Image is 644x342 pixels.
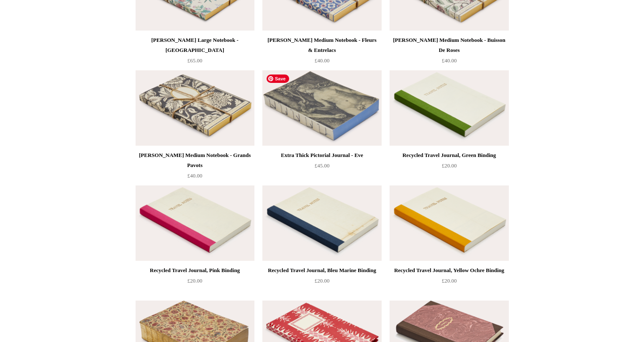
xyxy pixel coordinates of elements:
a: Extra Thick Pictorial Journal - Eve Extra Thick Pictorial Journal - Eve [262,70,381,146]
span: £40.00 [187,172,203,179]
a: Recycled Travel Journal, Yellow Ochre Binding Recycled Travel Journal, Yellow Ochre Binding [390,185,508,261]
a: [PERSON_NAME] Medium Notebook - Buisson De Roses £40.00 [390,35,508,69]
a: Recycled Travel Journal, Pink Binding £20.00 [136,265,254,300]
a: [PERSON_NAME] Medium Notebook - Fleurs & Entrelacs £40.00 [262,35,381,69]
div: Extra Thick Pictorial Journal - Eve [264,150,379,160]
div: Recycled Travel Journal, Green Binding [392,150,506,160]
div: [PERSON_NAME] Medium Notebook - Grands Pavots [138,150,252,170]
a: Recycled Travel Journal, Pink Binding Recycled Travel Journal, Pink Binding [136,185,254,261]
span: £20.00 [442,278,457,284]
img: Recycled Travel Journal, Pink Binding [136,185,254,261]
a: Recycled Travel Journal, Bleu Marine Binding Recycled Travel Journal, Bleu Marine Binding [262,185,381,261]
div: [PERSON_NAME] Medium Notebook - Fleurs & Entrelacs [264,35,379,55]
img: Recycled Travel Journal, Bleu Marine Binding [262,185,381,261]
img: Antoinette Poisson Medium Notebook - Grands Pavots [136,70,254,146]
span: £20.00 [315,278,330,284]
img: Recycled Travel Journal, Yellow Ochre Binding [390,185,508,261]
span: £40.00 [315,57,330,64]
span: £45.00 [315,162,330,169]
span: £20.00 [442,162,457,169]
img: Extra Thick Pictorial Journal - Eve [262,70,381,146]
div: Recycled Travel Journal, Yellow Ochre Binding [392,265,506,275]
img: Recycled Travel Journal, Green Binding [390,70,508,146]
a: [PERSON_NAME] Medium Notebook - Grands Pavots £40.00 [136,150,254,185]
div: Recycled Travel Journal, Bleu Marine Binding [264,265,379,275]
a: Extra Thick Pictorial Journal - Eve £45.00 [262,150,381,185]
a: Recycled Travel Journal, Yellow Ochre Binding £20.00 [390,265,508,300]
span: £40.00 [442,57,457,64]
div: [PERSON_NAME] Large Notebook - [GEOGRAPHIC_DATA] [138,35,252,55]
span: Save [267,75,289,83]
div: Recycled Travel Journal, Pink Binding [138,265,252,275]
span: £20.00 [187,278,203,284]
a: Recycled Travel Journal, Green Binding £20.00 [390,150,508,185]
div: [PERSON_NAME] Medium Notebook - Buisson De Roses [392,35,506,55]
a: Recycled Travel Journal, Green Binding Recycled Travel Journal, Green Binding [390,70,508,146]
a: Antoinette Poisson Medium Notebook - Grands Pavots Antoinette Poisson Medium Notebook - Grands Pa... [136,70,254,146]
a: [PERSON_NAME] Large Notebook - [GEOGRAPHIC_DATA] £65.00 [136,35,254,69]
a: Recycled Travel Journal, Bleu Marine Binding £20.00 [262,265,381,300]
span: £65.00 [187,57,203,64]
